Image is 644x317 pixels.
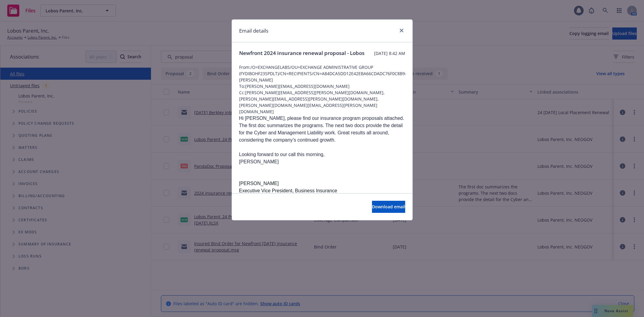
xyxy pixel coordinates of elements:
span: Executive Vice President, Business Insurance [239,188,337,193]
span: [DATE] 8:42 AM [374,50,405,56]
span: From: /O=EXCHANGELABS/OU=EXCHANGE ADMINISTRATIVE GROUP (FYDIBOHF23SPDLT)/CN=RECIPIENTS/CN=A84DCA5... [239,64,405,83]
span: Newfront 2024 insurance renewal proposal - Lobos [239,50,364,57]
span: [PERSON_NAME] [239,159,279,164]
span: Download email [372,204,405,210]
h1: Email details [239,27,268,35]
span: [PERSON_NAME] [239,181,279,186]
button: Download email [372,201,405,213]
span: To: [PERSON_NAME][EMAIL_ADDRESS][DOMAIN_NAME] [239,83,405,89]
span: Hi [PERSON_NAME], please find our insurance program proposals attached. The first doc summarizes ... [239,116,404,142]
span: Looking forward to our call this morning, [239,152,325,157]
span: Cc: [PERSON_NAME][EMAIL_ADDRESS][PERSON_NAME][DOMAIN_NAME], [PERSON_NAME][EMAIL_ADDRESS][PERSON_N... [239,89,405,115]
a: close [398,27,405,34]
